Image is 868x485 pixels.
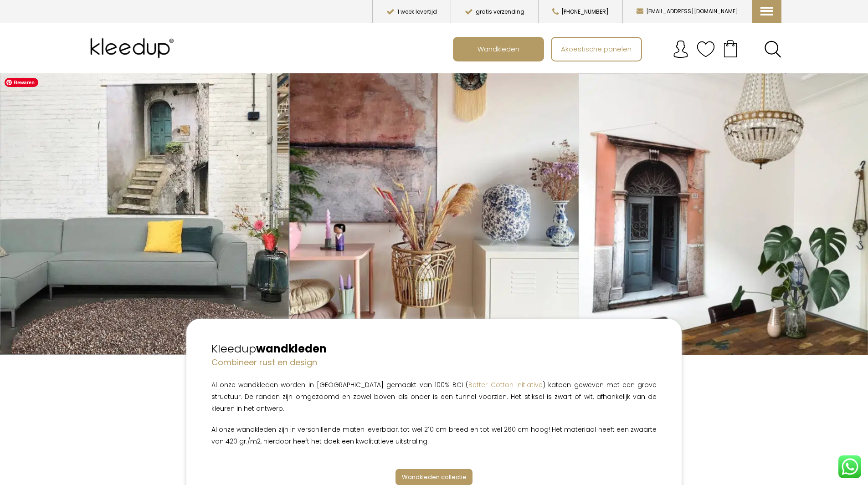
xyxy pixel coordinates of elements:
[468,380,543,389] a: Better Cotton Initiative
[552,38,641,61] a: Akoestische panelen
[402,473,467,481] span: Wandkleden collectie
[256,341,327,356] strong: wandkleden
[697,40,715,58] img: verlanglijstje.svg
[211,357,657,368] h4: Combineer rust en design
[473,40,524,57] span: Wandkleden
[556,40,637,57] span: Akoestische panelen
[87,30,181,66] img: Kleedup
[5,78,38,87] span: Bewaren
[211,341,657,357] h2: Kleedup
[454,38,543,61] a: Wandkleden
[211,424,657,447] p: Al onze wandkleden zijn in verschillende maten leverbaar, tot wel 210 cm breed en tot wel 260 cm ...
[211,379,657,414] p: Al onze wandkleden worden in [GEOGRAPHIC_DATA] gemaakt van 100% BCI ( ) katoen geweven met een gr...
[395,469,473,485] a: Wandkleden collectie
[715,37,746,60] a: Your cart
[672,40,690,58] img: account.svg
[453,37,788,61] nav: Main menu
[764,41,781,58] a: Search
